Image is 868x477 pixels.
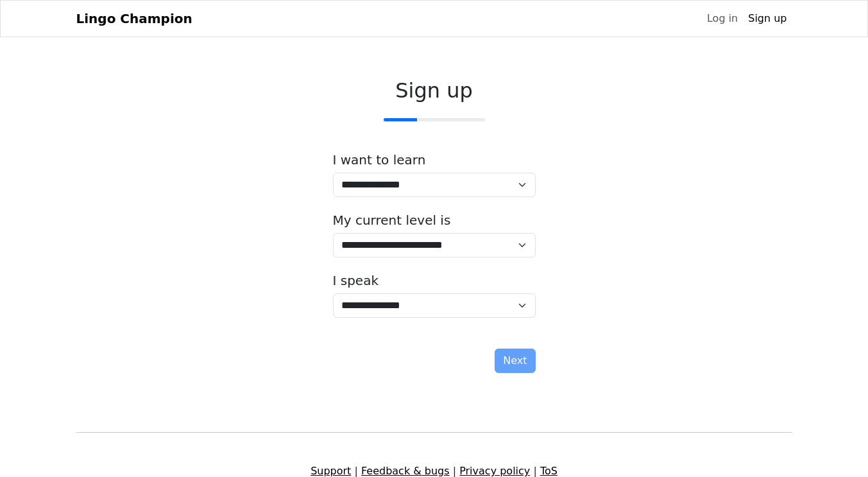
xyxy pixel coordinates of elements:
[333,78,536,103] h2: Sign up
[76,6,192,31] a: Lingo Champion
[311,465,351,477] a: Support
[333,273,379,288] label: I speak
[702,6,743,31] a: Log in
[540,465,557,477] a: ToS
[459,465,530,477] a: Privacy policy
[743,6,792,31] a: Sign up
[361,465,450,477] a: Feedback & bugs
[333,152,426,168] label: I want to learn
[333,212,451,228] label: My current level is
